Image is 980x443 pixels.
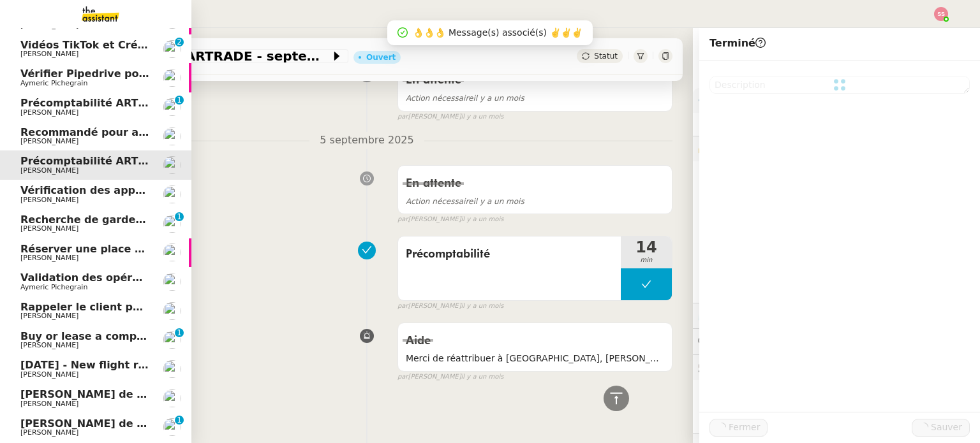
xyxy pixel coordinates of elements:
[693,303,980,328] div: ⏲️Tâches 252:11
[698,142,781,156] span: 🔐
[177,416,182,427] p: 1
[698,93,764,108] span: ⚙️
[406,335,431,347] span: Aide
[912,419,970,437] button: Sauver
[309,132,424,149] span: 5 septembre 2025
[177,328,182,340] p: 1
[163,127,181,145] img: users%2FLK22qrMMfbft3m7ot3tU7x4dNw03%2Favatar%2Fdef871fd-89c7-41f9-84a6-65c814c6ac6f
[20,400,78,408] span: [PERSON_NAME]
[934,7,948,21] img: svg
[20,155,274,167] span: Précomptabilité ARTRADE - septembre 2025
[163,302,181,320] img: users%2FgYjkMnK3sDNm5XyWIAm2HOATnv33%2Favatar%2F6c10ee60-74e7-4582-8c29-cbc73237b20a
[397,301,504,312] small: [PERSON_NAME]
[698,336,780,346] span: 💬
[20,39,295,51] span: Vidéos TikTok et Créatives META - octobre 2025
[163,156,181,174] img: users%2FSoHiyPZ6lTh48rkksBJmVXB4Fxh1%2Favatar%2F784cdfc3-6442-45b8-8ed3-42f1cc9271a4
[20,243,244,255] span: Réserver une place pour Zoholics 2025
[20,370,78,379] span: [PERSON_NAME]
[163,389,181,407] img: users%2FW4OQjB9BRtYK2an7yusO0WsYLsD3%2Favatar%2F28027066-518b-424c-8476-65f2e549ac29
[709,37,766,49] span: Terminé
[20,428,78,437] span: [PERSON_NAME]
[20,330,179,342] span: Buy or lease a company car
[20,418,262,430] span: [PERSON_NAME] de suivi [PERSON_NAME]
[621,255,672,266] span: min
[20,126,184,138] span: Recommandé pour amendes
[163,243,181,261] img: users%2FW4OQjB9BRtYK2an7yusO0WsYLsD3%2Favatar%2F28027066-518b-424c-8476-65f2e549ac29
[20,214,364,226] span: Recherche de garde meuble autour de [GEOGRAPHIC_DATA]
[698,362,857,372] span: 🕵️
[66,50,330,62] span: Précomptabilité ARTRADE - septembre 2025
[397,301,408,312] span: par
[163,360,181,378] img: users%2FC9SBsJ0duuaSgpQFj5LgoEX8n0o2%2Favatar%2Fec9d51b8-9413-4189-adfb-7be4d8c96a3c
[163,69,181,87] img: users%2F1PNv5soDtMeKgnH5onPMHqwjzQn1%2Favatar%2Fd0f44614-3c2d-49b8-95e9-0356969fcfd1
[163,98,181,116] img: users%2FSoHiyPZ6lTh48rkksBJmVXB4Fxh1%2Favatar%2F784cdfc3-6442-45b8-8ed3-42f1cc9271a4
[163,418,181,436] img: users%2FW4OQjB9BRtYK2an7yusO0WsYLsD3%2Favatar%2F28027066-518b-424c-8476-65f2e549ac29
[406,94,524,103] span: il y a un mois
[397,372,408,382] span: par
[693,355,980,380] div: 🕵️Autres demandes en cours 5
[461,214,504,225] span: il y a un mois
[693,329,980,354] div: 💬Commentaires
[20,301,211,313] span: Rappeler le client pour signature
[20,79,87,87] span: Aymeric Pichegrain
[406,75,461,86] span: En attente
[20,184,291,196] span: Vérification des appels sortants - octobre 2025
[20,312,78,320] span: [PERSON_NAME]
[20,137,78,145] span: [PERSON_NAME]
[406,245,613,264] span: Précomptabilité
[406,197,473,206] span: Action nécessaire
[20,359,284,371] span: [DATE] - New flight request - [PERSON_NAME]
[20,341,78,349] span: [PERSON_NAME]
[397,112,504,122] small: [PERSON_NAME]
[20,166,78,175] span: [PERSON_NAME]
[175,38,184,47] nz-badge-sup: 2
[693,88,980,113] div: ⚙️Procédures
[621,240,672,255] span: 14
[163,273,181,291] img: users%2F1PNv5soDtMeKgnH5onPMHqwjzQn1%2Favatar%2Fd0f44614-3c2d-49b8-95e9-0356969fcfd1
[397,214,504,225] small: [PERSON_NAME]
[163,40,181,58] img: users%2FCk7ZD5ubFNWivK6gJdIkoi2SB5d2%2Favatar%2F3f84dbb7-4157-4842-a987-fca65a8b7a9a
[20,97,257,109] span: Précomptabilité ARTRADE - octobre 2025
[177,96,182,107] p: 1
[20,272,238,284] span: Validation des opérations comptables
[20,196,78,204] span: [PERSON_NAME]
[406,178,461,189] span: En attente
[175,212,184,221] nz-badge-sup: 1
[163,215,181,233] img: users%2FLK22qrMMfbft3m7ot3tU7x4dNw03%2Favatar%2Fdef871fd-89c7-41f9-84a6-65c814c6ac6f
[698,310,796,321] span: ⏲️
[20,50,78,58] span: [PERSON_NAME]
[397,372,504,382] small: [PERSON_NAME]
[163,331,181,349] img: users%2Fvjxz7HYmGaNTSE4yF5W2mFwJXra2%2Favatar%2Ff3aef901-807b-4123-bf55-4aed7c5d6af5
[406,197,524,206] span: il y a un mois
[693,136,980,161] div: 🔐Données client
[461,112,504,122] span: il y a un mois
[366,54,396,61] div: Ouvert
[20,21,78,29] span: [PERSON_NAME]
[20,68,249,80] span: Vérifier Pipedrive pour [PERSON_NAME]
[406,94,473,103] span: Action nécessaire
[175,96,184,105] nz-badge-sup: 1
[397,112,408,122] span: par
[20,224,78,233] span: [PERSON_NAME]
[20,388,262,400] span: [PERSON_NAME] de suivi [PERSON_NAME]
[461,372,504,382] span: il y a un mois
[709,419,768,437] button: Fermer
[177,38,182,49] p: 2
[175,328,184,337] nz-badge-sup: 1
[175,416,184,425] nz-badge-sup: 1
[406,351,664,366] span: Merci de réattribuer à [GEOGRAPHIC_DATA], [PERSON_NAME] Artrade et moi [PERSON_NAME] et WWWinvest
[177,212,182,224] p: 1
[163,185,181,203] img: users%2FW4OQjB9BRtYK2an7yusO0WsYLsD3%2Favatar%2F28027066-518b-424c-8476-65f2e549ac29
[594,52,618,61] span: Statut
[413,27,582,38] span: 👌👌👌 Message(s) associé(s) ✌️✌️✌️
[20,254,78,262] span: [PERSON_NAME]
[20,108,78,117] span: [PERSON_NAME]
[20,283,87,291] span: Aymeric Pichegrain
[461,301,504,312] span: il y a un mois
[397,214,408,225] span: par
